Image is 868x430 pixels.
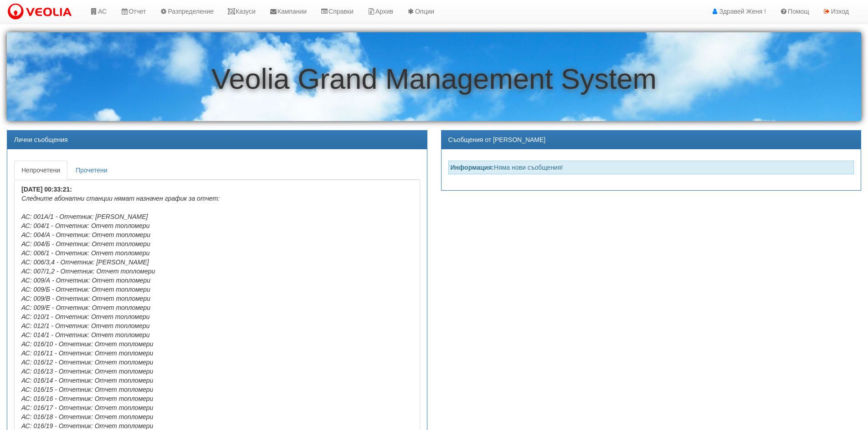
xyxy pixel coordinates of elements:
div: Съобщения от [PERSON_NAME] [442,131,861,149]
b: [DATE] 00:33:21: [21,186,72,193]
div: Няма нови съобщения! [448,161,854,174]
img: VeoliaLogo.png [7,2,76,21]
a: Непрочетени [14,161,67,180]
div: Лични съобщения [7,131,427,149]
h1: Veolia Grand Management System [7,63,861,95]
a: Прочетени [68,161,115,180]
strong: Информация: [451,164,494,171]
